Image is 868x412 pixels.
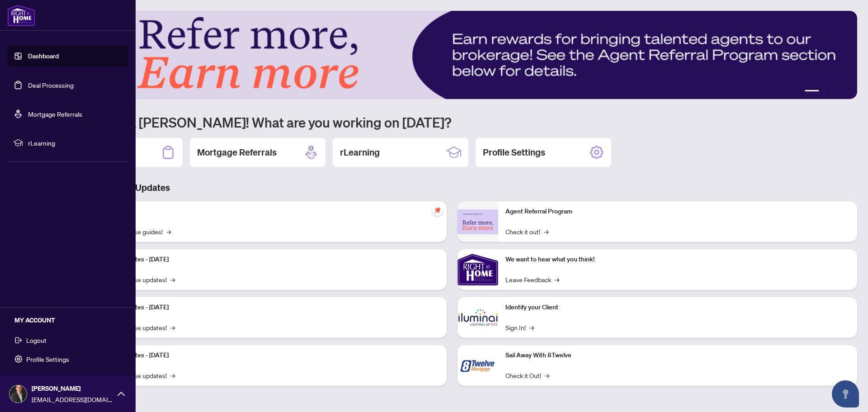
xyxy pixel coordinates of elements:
[340,146,380,159] h2: rLearning
[7,5,35,26] img: logo
[505,370,549,380] a: Check it Out!→
[47,11,857,99] img: Slide 0
[505,303,850,313] p: Identify your Client
[458,209,498,234] img: Agent Referral Program
[505,350,850,360] p: Sail Away With 8Twelve
[28,110,82,118] a: Mortgage Referrals
[823,90,826,94] button: 2
[458,297,498,338] img: Identify your Client
[170,370,175,380] span: →
[170,275,175,284] span: →
[505,255,850,265] p: We want to hear what you think!
[432,205,443,216] span: pushpin
[95,255,439,265] p: Platform Updates - [DATE]
[830,90,834,94] button: 3
[505,227,548,237] a: Check it out!→
[95,303,439,313] p: Platform Updates - [DATE]
[545,370,549,380] span: →
[26,333,47,347] span: Logout
[32,384,113,393] span: [PERSON_NAME]
[7,332,128,348] button: Logout
[805,90,819,94] button: 1
[505,275,559,284] a: Leave Feedback→
[529,322,534,332] span: →
[47,181,857,194] h3: Brokerage & Industry Updates
[832,380,859,407] button: Open asap
[166,227,171,237] span: →
[28,138,122,148] span: rLearning
[28,81,74,89] a: Deal Processing
[95,207,439,217] p: Self-Help
[95,350,439,360] p: Platform Updates - [DATE]
[28,52,59,60] a: Dashboard
[483,146,545,159] h2: Profile Settings
[32,394,113,404] span: [EMAIL_ADDRESS][DOMAIN_NAME]
[505,322,534,332] a: Sign In!→
[9,385,27,403] img: Profile Icon
[170,322,175,332] span: →
[555,275,559,284] span: →
[14,315,128,325] h5: MY ACCOUNT
[458,249,498,290] img: We want to hear what you think!
[47,114,857,131] h1: Welcome back [PERSON_NAME]! What are you working on [DATE]?
[505,207,850,217] p: Agent Referral Program
[837,90,841,94] button: 4
[458,345,498,386] img: Sail Away With 8Twelve
[26,352,69,366] span: Profile Settings
[844,90,848,94] button: 5
[544,227,548,237] span: →
[7,351,128,367] button: Profile Settings
[197,146,277,159] h2: Mortgage Referrals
